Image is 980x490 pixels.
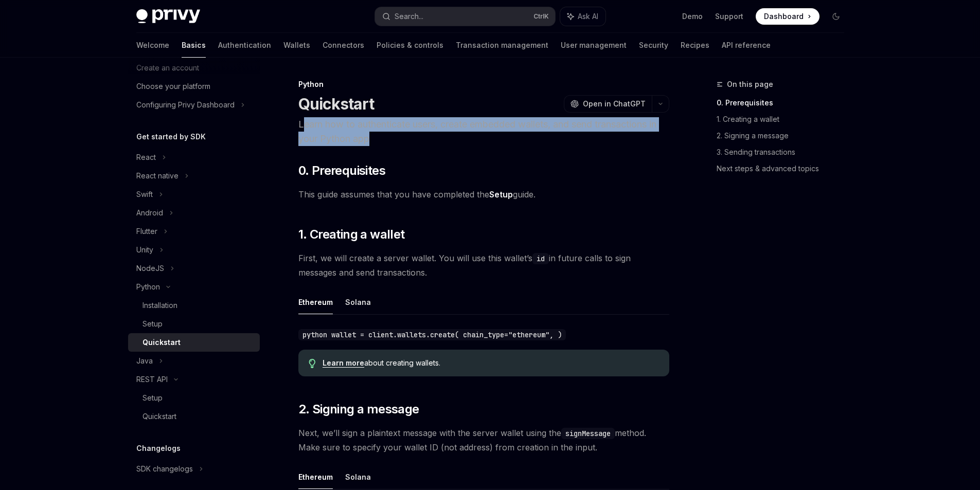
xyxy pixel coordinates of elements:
[136,9,200,24] img: dark logo
[717,144,852,160] a: 3. Sending transactions
[298,226,405,243] span: 1. Creating a wallet
[717,95,852,111] a: 0. Prerequisites
[756,8,819,25] a: Dashboard
[682,11,703,22] a: Demo
[128,77,260,96] a: Choose your platform
[136,131,206,143] h5: Get started by SDK
[136,244,153,256] div: Unity
[578,11,598,22] span: Ask AI
[298,117,669,146] p: Learn how to authenticate users, create embedded wallets, and send transactions in your Python app
[561,428,615,439] code: signMessage
[136,188,153,201] div: Swift
[136,355,153,367] div: Java
[345,290,371,314] button: Solana
[128,407,260,426] a: Quickstart
[136,262,164,275] div: NodeJS
[136,463,193,475] div: SDK changelogs
[136,151,156,164] div: React
[395,10,423,23] div: Search...
[136,80,210,93] div: Choose your platform
[298,79,669,89] div: Python
[142,410,176,423] div: Quickstart
[136,170,179,182] div: React native
[136,225,157,238] div: Flutter
[283,33,310,58] a: Wallets
[456,33,548,58] a: Transaction management
[128,389,260,407] a: Setup
[323,33,364,58] a: Connectors
[218,33,271,58] a: Authentication
[298,187,669,202] span: This guide assumes that you have completed the guide.
[717,128,852,144] a: 2. Signing a message
[715,11,743,22] a: Support
[717,111,852,128] a: 1. Creating a wallet
[828,8,844,25] button: Toggle dark mode
[564,95,652,113] button: Open in ChatGPT
[298,329,566,340] code: python wallet = client.wallets.create( chain_type="ethereum", )
[717,160,852,177] a: Next steps & advanced topics
[533,12,549,21] span: Ctrl K
[298,251,669,280] span: First, we will create a server wallet. You will use this wallet’s in future calls to sign message...
[136,99,235,111] div: Configuring Privy Dashboard
[489,189,513,200] a: Setup
[298,401,419,418] span: 2. Signing a message
[561,33,627,58] a: User management
[128,296,260,315] a: Installation
[298,426,669,455] span: Next, we’ll sign a plaintext message with the server wallet using the method. Make sure to specif...
[323,358,658,368] div: about creating wallets.
[727,78,773,90] span: On this page
[136,281,160,293] div: Python
[128,333,260,352] a: Quickstart
[128,315,260,333] a: Setup
[532,253,549,264] code: id
[345,465,371,489] button: Solana
[136,33,169,58] a: Welcome
[560,7,605,26] button: Ask AI
[309,359,316,368] svg: Tip
[323,358,364,368] a: Learn more
[136,442,181,455] h5: Changelogs
[298,162,385,179] span: 0. Prerequisites
[639,33,668,58] a: Security
[142,299,177,312] div: Installation
[298,290,333,314] button: Ethereum
[375,7,555,26] button: Search...CtrlK
[142,336,181,349] div: Quickstart
[136,373,168,386] div: REST API
[298,465,333,489] button: Ethereum
[583,99,646,109] span: Open in ChatGPT
[764,11,804,22] span: Dashboard
[142,392,163,404] div: Setup
[298,95,375,113] h1: Quickstart
[136,207,163,219] div: Android
[377,33,443,58] a: Policies & controls
[681,33,709,58] a: Recipes
[182,33,206,58] a: Basics
[142,318,163,330] div: Setup
[722,33,771,58] a: API reference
